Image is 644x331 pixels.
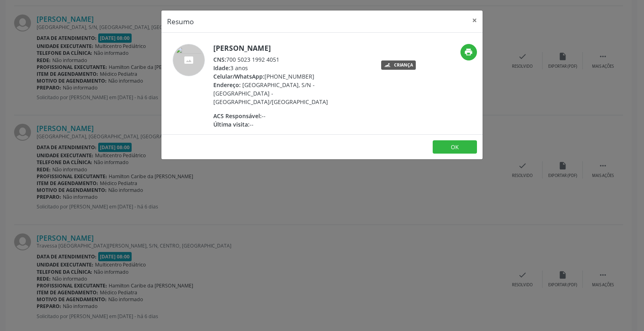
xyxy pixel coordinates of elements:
button: OK [433,140,477,154]
span: Endereço: [213,81,241,89]
span: Última visita: [213,121,250,128]
div: 3 anos [213,64,370,72]
h5: Resumo [167,16,194,27]
span: ACS Responsável: [213,112,262,120]
button: print [460,44,477,60]
h5: [PERSON_NAME] [213,44,370,52]
div: -- [213,120,370,129]
div: [PHONE_NUMBER] [213,72,370,81]
span: Celular/WhatsApp: [213,73,264,80]
div: Criança [394,63,413,67]
img: accompaniment [173,44,205,76]
div: -- [213,112,370,120]
i: print [464,48,473,56]
span: [GEOGRAPHIC_DATA], S/N - [GEOGRAPHIC_DATA] - [GEOGRAPHIC_DATA]/[GEOGRAPHIC_DATA] [213,81,328,106]
span: Idade: [213,64,230,72]
span: CNS: [213,56,226,63]
div: 700 5023 1992 4051 [213,55,370,64]
button: Close [466,10,483,30]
